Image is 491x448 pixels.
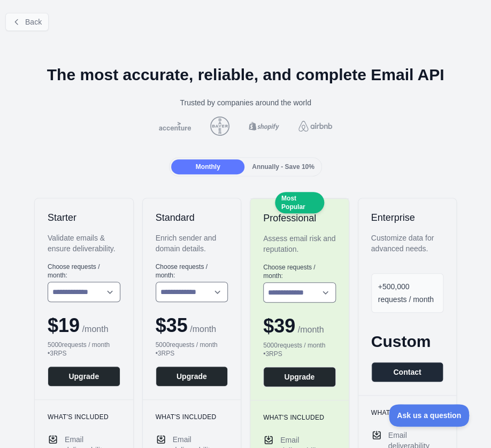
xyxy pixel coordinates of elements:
[371,408,444,417] h3: What's included
[48,413,120,421] h3: What's included
[156,413,228,421] h3: What's included
[263,413,336,422] h3: What's included
[389,404,470,427] iframe: Toggle Customer Support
